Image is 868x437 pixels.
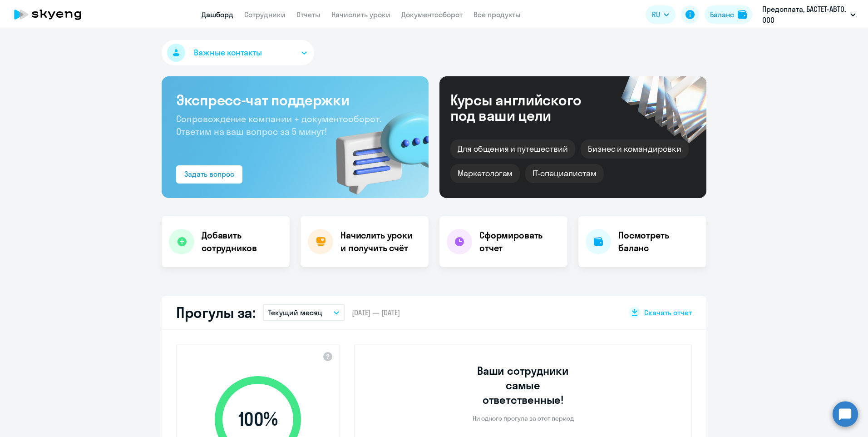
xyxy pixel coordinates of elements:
[331,10,390,19] a: Начислить уроки
[710,9,734,20] div: Баланс
[652,9,660,20] span: RU
[202,229,282,254] h4: Добавить сотрудников
[206,408,310,430] span: 100 %
[184,169,234,179] div: Задать вопрос
[758,4,860,25] button: Предоплата, БАСТЕТ-АВТО, ООО
[525,164,603,183] div: IT-специалистам
[738,10,747,19] img: balance
[450,164,520,183] div: Маркетологам
[473,414,574,422] p: Ни одного прогула за этот период
[465,363,582,407] h3: Ваши сотрудники самые ответственные!
[194,47,262,59] span: Важные контакты
[176,91,414,109] h3: Экспресс-чат поддержки
[176,113,381,137] span: Сопровождение компании + документооборот. Ответим на ваш вопрос за 5 минут!
[705,5,752,24] button: Балансbalance
[450,92,606,123] div: Курсы английского под ваши цели
[244,10,286,19] a: Сотрудники
[646,5,676,24] button: RU
[479,229,560,254] h4: Сформировать отчет
[644,308,692,318] span: Скачать отчет
[263,304,345,321] button: Текущий месяц
[268,307,322,318] p: Текущий месяц
[202,10,233,19] a: Дашборд
[340,229,419,254] h4: Начислить уроки и получить счёт
[581,139,689,159] div: Бизнес и командировки
[296,10,321,19] a: Отчеты
[762,4,847,25] p: Предоплата, БАСТЕТ-АВТО, ООО
[450,139,575,159] div: Для общения и путешествий
[352,308,400,318] span: [DATE] — [DATE]
[176,165,242,184] button: Задать вопрос
[176,303,256,322] h2: Прогулы за:
[401,10,463,19] a: Документооборот
[618,229,699,254] h4: Посмотреть баланс
[323,96,429,198] img: bg-img
[473,10,521,19] a: Все продукты
[162,40,314,65] button: Важные контакты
